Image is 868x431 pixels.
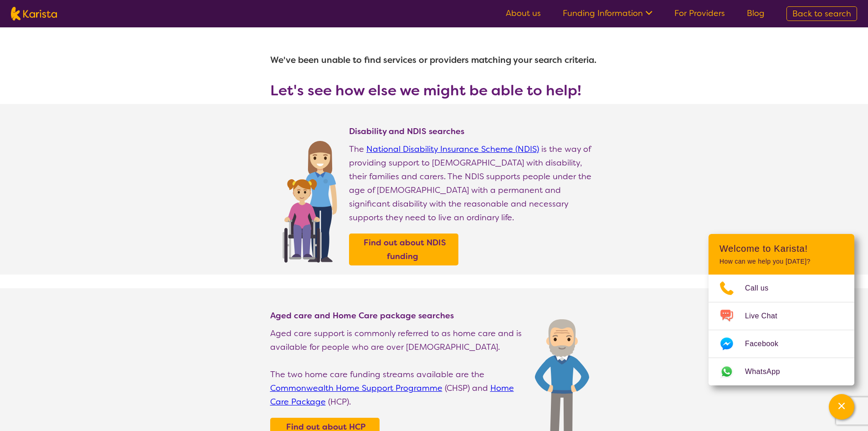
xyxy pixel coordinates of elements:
span: Facebook [745,337,789,351]
h4: Aged care and Home Care package searches [270,310,526,321]
h3: Let's see how else we might be able to help! [270,82,598,99]
ul: Choose channel [709,275,854,385]
span: Live Chat [745,309,788,323]
a: Web link opens in a new tab. [709,358,854,385]
a: Blog [747,8,765,19]
p: The is the way of providing support to [DEMOGRAPHIC_DATA] with disability, their families and car... [349,142,598,224]
p: How can we help you [DATE]? [719,258,843,265]
a: Funding Information [563,8,652,19]
span: Back to search [792,8,851,19]
a: National Disability Insurance Scheme (NDIS) [366,144,539,155]
a: Find out about NDIS funding [351,236,456,263]
a: Back to search [786,6,857,21]
a: For Providers [674,8,725,19]
p: Aged care support is commonly referred to as home care and is available for people who are over [... [270,327,526,354]
h1: We've been unable to find services or providers matching your search criteria. [270,49,598,71]
p: The two home care funding streams available are the (CHSP) and (HCP). [270,368,526,409]
h2: Welcome to Karista! [719,243,843,254]
img: Karista logo [11,7,57,21]
b: Find out about NDIS funding [364,237,446,262]
div: Channel Menu [709,234,854,385]
span: WhatsApp [745,365,791,379]
a: About us [506,8,541,19]
h4: Disability and NDIS searches [349,126,598,137]
a: Commonwealth Home Support Programme [270,383,442,394]
button: Channel Menu [829,394,854,420]
img: Find NDIS and Disability services and providers [279,135,340,263]
span: Call us [745,281,780,295]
